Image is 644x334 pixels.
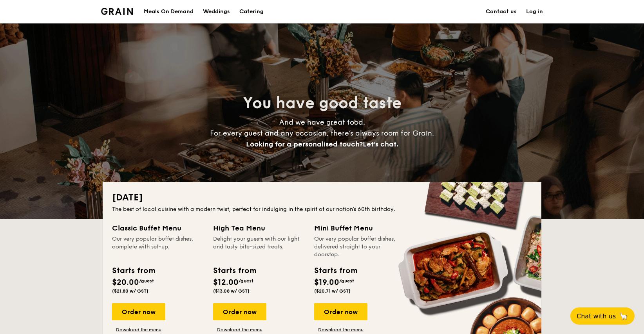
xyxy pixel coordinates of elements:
span: And we have great food. For every guest and any occasion, there’s always room for Grain. [210,118,434,148]
span: /guest [139,278,154,284]
div: Delight your guests with our light and tasty bite-sized treats. [213,235,305,259]
span: Chat with us [577,313,616,320]
div: Order now [213,303,266,320]
span: ($13.08 w/ GST) [213,288,250,294]
a: Download the menu [213,327,266,333]
span: Looking for a personalised touch? [246,140,363,148]
a: Download the menu [314,327,367,333]
img: Grain [101,8,133,15]
span: /guest [339,278,354,284]
div: Starts from [112,265,155,277]
span: $20.00 [112,278,139,287]
h2: [DATE] [112,191,532,204]
span: Let's chat. [363,140,398,148]
div: Order now [112,303,165,320]
div: Starts from [213,265,256,277]
a: Download the menu [112,327,165,333]
span: 🦙 [619,312,628,321]
div: Our very popular buffet dishes, complete with set-up. [112,235,204,259]
a: Logotype [101,8,133,15]
span: /guest [239,278,253,284]
div: Classic Buffet Menu [112,223,204,234]
div: The best of local cuisine with a modern twist, perfect for indulging in the spirit of our nation’... [112,205,532,213]
span: $12.00 [213,278,239,287]
span: ($21.80 w/ GST) [112,288,148,294]
span: $19.00 [314,278,339,287]
div: Our very popular buffet dishes, delivered straight to your doorstep. [314,235,406,259]
span: You have good taste [243,94,402,113]
div: Starts from [314,265,357,277]
div: Mini Buffet Menu [314,223,406,234]
button: Chat with us🦙 [570,307,635,325]
div: High Tea Menu [213,223,305,234]
div: Order now [314,303,367,320]
span: ($20.71 w/ GST) [314,288,351,294]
